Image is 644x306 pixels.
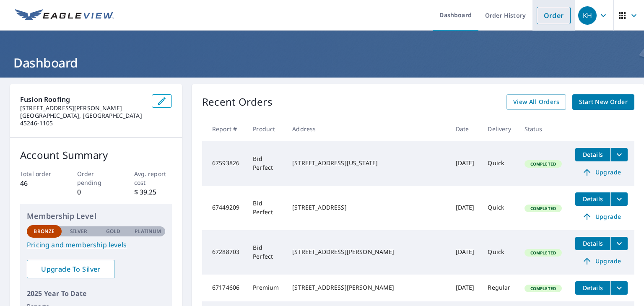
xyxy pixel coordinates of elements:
span: Upgrade [580,256,623,266]
span: Upgrade [580,167,623,177]
td: 67288703 [202,230,246,275]
td: Quick [481,186,517,230]
p: Order pending [77,169,115,187]
button: detailsBtn-67174606 [575,281,610,295]
p: 0 [77,187,115,197]
td: Bid Perfect [246,186,286,230]
p: Account Summary [20,148,172,163]
p: Platinum [135,228,161,235]
td: 67174606 [202,275,246,301]
div: [STREET_ADDRESS][US_STATE] [292,159,442,167]
a: Start New Order [572,94,634,110]
span: Details [580,239,605,247]
p: 46 [20,178,58,188]
div: [STREET_ADDRESS][PERSON_NAME] [292,283,442,292]
th: Date [449,117,481,141]
a: Upgrade To Silver [27,260,115,278]
button: filesDropdownBtn-67288703 [610,237,628,250]
span: Details [580,284,605,292]
button: detailsBtn-67593826 [575,148,610,161]
p: Silver [70,228,88,235]
span: Upgrade To Silver [34,265,108,274]
span: Completed [525,285,561,291]
td: Bid Perfect [246,230,286,275]
span: Upgrade [580,212,623,222]
p: [STREET_ADDRESS][PERSON_NAME] [20,104,145,112]
td: 67449209 [202,186,246,230]
td: Quick [481,230,517,275]
div: KH [578,6,597,25]
td: [DATE] [449,141,481,186]
td: [DATE] [449,275,481,301]
p: Avg. report cost [134,169,172,187]
a: Order [537,7,571,24]
p: Membership Level [27,210,165,222]
th: Status [518,117,569,141]
p: Recent Orders [202,94,273,110]
img: EV Logo [15,9,114,22]
td: Bid Perfect [246,141,286,186]
h1: Dashboard [10,54,634,71]
td: 67593826 [202,141,246,186]
a: Upgrade [575,254,628,268]
button: detailsBtn-67288703 [575,237,610,250]
span: Completed [525,161,561,167]
p: $ 39.25 [134,187,172,197]
a: Upgrade [575,166,628,179]
td: Regular [481,275,517,301]
p: Bronze [34,228,55,235]
p: fusion roofing [20,94,145,104]
p: Gold [106,228,120,235]
button: filesDropdownBtn-67593826 [610,148,628,161]
td: Quick [481,141,517,186]
span: Start New Order [579,97,628,107]
div: [STREET_ADDRESS] [292,203,442,212]
button: filesDropdownBtn-67449209 [610,192,628,206]
th: Address [286,117,449,141]
th: Report # [202,117,246,141]
button: filesDropdownBtn-67174606 [610,281,628,295]
span: View All Orders [513,97,559,107]
div: [STREET_ADDRESS][PERSON_NAME] [292,248,442,256]
p: [GEOGRAPHIC_DATA], [GEOGRAPHIC_DATA] 45246-1105 [20,112,145,127]
span: Details [580,150,605,158]
th: Product [246,117,286,141]
span: Completed [525,205,561,211]
td: [DATE] [449,186,481,230]
span: Details [580,195,605,203]
a: Pricing and membership levels [27,240,165,250]
a: View All Orders [506,94,566,110]
td: [DATE] [449,230,481,275]
button: detailsBtn-67449209 [575,192,610,206]
p: 2025 Year To Date [27,288,165,298]
span: Completed [525,250,561,256]
a: Upgrade [575,210,628,223]
td: Premium [246,275,286,301]
th: Delivery [481,117,517,141]
p: Total order [20,169,58,178]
